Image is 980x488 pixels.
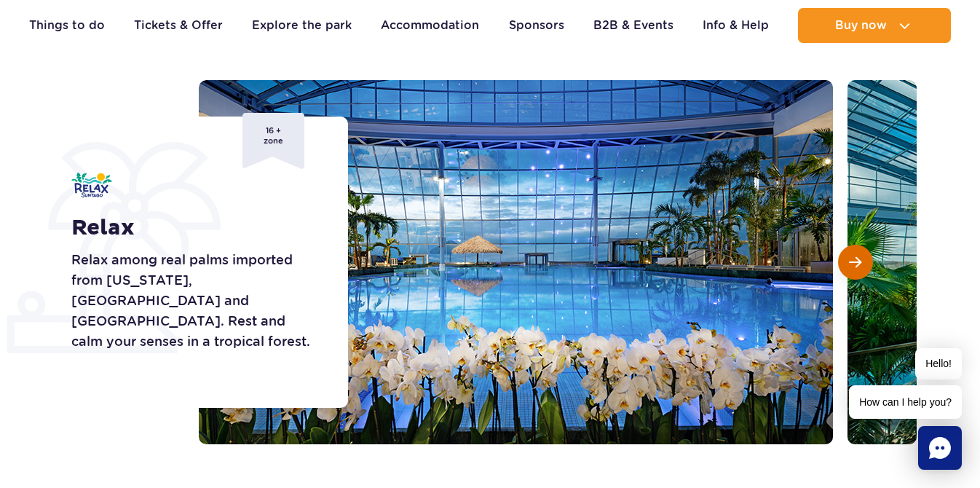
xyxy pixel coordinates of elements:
span: Hello! [915,348,962,379]
span: How can I help you? [849,385,962,419]
button: Buy now [798,8,951,43]
a: Things to do [29,8,105,43]
p: Relax among real palms imported from [US_STATE], [GEOGRAPHIC_DATA] and [GEOGRAPHIC_DATA]. Rest an... [71,250,315,352]
button: Next slide [838,245,873,280]
div: Chat [918,426,962,470]
span: 16 + zone [242,113,304,169]
a: Tickets & Offer [134,8,223,43]
h1: Relax [71,215,315,241]
a: Explore the park [252,8,352,43]
span: Buy now [835,19,887,32]
a: Accommodation [381,8,479,43]
a: B2B & Events [593,8,673,43]
img: Relax [71,173,112,197]
a: Sponsors [509,8,564,43]
a: Info & Help [703,8,769,43]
